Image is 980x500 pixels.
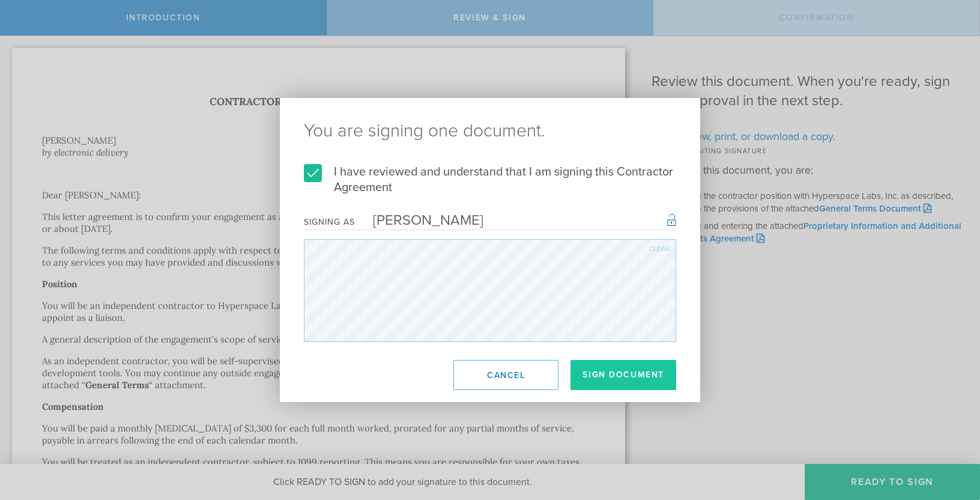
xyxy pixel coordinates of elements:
ng-pluralize: You are signing one document. [304,122,676,140]
label: I have reviewed and understand that I am signing this Contractor Agreement [304,164,676,195]
button: Sign Document [570,360,676,390]
div: [PERSON_NAME] [355,212,483,229]
button: Cancel [453,360,558,390]
div: Signing as [304,217,355,227]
